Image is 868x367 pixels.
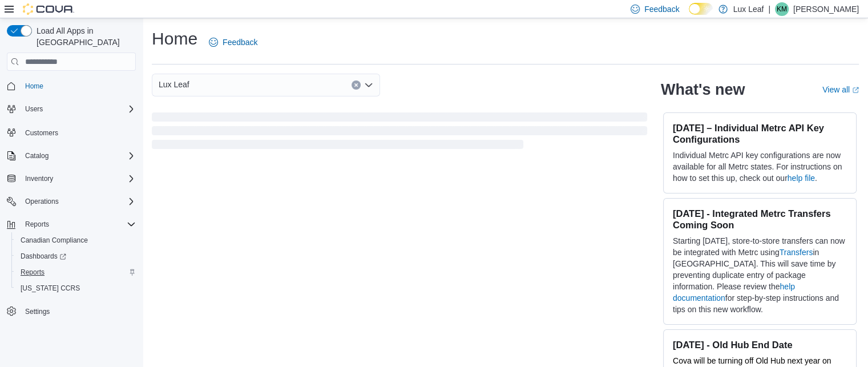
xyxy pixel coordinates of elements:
span: Reports [16,265,136,279]
p: Lux Leaf [733,2,764,16]
h2: What's new [661,80,745,99]
span: Users [21,102,136,116]
span: Home [21,79,136,93]
button: Inventory [2,171,140,187]
span: Reports [21,268,45,277]
a: Canadian Compliance [16,233,92,247]
a: help file [788,174,815,183]
span: Dashboards [16,249,136,263]
p: [PERSON_NAME] [793,2,859,16]
button: Open list of options [364,80,373,90]
button: [US_STATE] CCRS [11,280,140,296]
button: Settings [2,303,140,320]
span: Inventory [21,172,136,185]
p: | [768,2,770,16]
button: Users [2,101,140,117]
span: Customers [21,125,136,139]
span: Users [25,104,43,114]
p: Starting [DATE], store-to-store transfers can now be integrated with Metrc using in [GEOGRAPHIC_D... [673,235,847,315]
button: Inventory [21,172,58,185]
button: Catalog [21,149,53,163]
p: Individual Metrc API key configurations are now available for all Metrc states. For instructions ... [673,150,847,184]
a: Transfers [780,248,813,257]
div: Kodi Mason [775,2,789,16]
span: Lux Leaf [159,78,189,91]
a: [US_STATE] CCRS [16,281,84,295]
h1: Home [152,27,197,50]
h3: [DATE] - Old Hub End Date [673,339,847,350]
a: Customers [21,126,63,140]
svg: External link [852,87,859,94]
a: Dashboards [11,248,140,264]
nav: Complex example [7,73,136,349]
span: Canadian Compliance [21,236,88,245]
span: Inventory [25,174,53,183]
button: Reports [2,216,140,232]
span: Home [25,82,43,91]
h3: [DATE] - Integrated Metrc Transfers Coming Soon [673,208,847,231]
a: Settings [21,305,54,318]
span: Reports [21,217,136,231]
span: Catalog [21,149,136,163]
span: Canadian Compliance [16,233,136,247]
span: Washington CCRS [16,281,136,295]
a: View allExternal link [822,85,859,94]
a: Reports [16,265,49,279]
a: Feedback [204,31,262,54]
button: Home [2,78,140,94]
button: Users [21,102,47,116]
button: Operations [2,193,140,209]
span: Dashboards [21,252,66,261]
button: Reports [21,217,54,231]
span: Feedback [644,3,679,15]
span: Operations [21,195,136,208]
button: Operations [21,195,63,208]
span: Catalog [25,151,49,160]
span: [US_STATE] CCRS [21,284,80,293]
span: Feedback [223,37,257,48]
span: Loading [152,115,647,151]
span: KM [777,2,787,16]
span: Customers [25,128,58,138]
a: Dashboards [16,249,71,263]
button: Reports [11,264,140,280]
span: Load All Apps in [GEOGRAPHIC_DATA] [32,25,136,48]
span: Settings [25,307,50,316]
input: Dark Mode [689,3,713,15]
button: Canadian Compliance [11,232,140,248]
span: Settings [21,304,136,318]
a: Home [21,79,48,93]
span: Operations [25,197,59,206]
button: Catalog [2,148,140,164]
h3: [DATE] – Individual Metrc API Key Configurations [673,122,847,145]
img: Cova [23,3,74,15]
span: Reports [25,220,49,229]
a: help documentation [673,282,795,303]
button: Clear input [352,80,361,90]
button: Customers [2,124,140,140]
